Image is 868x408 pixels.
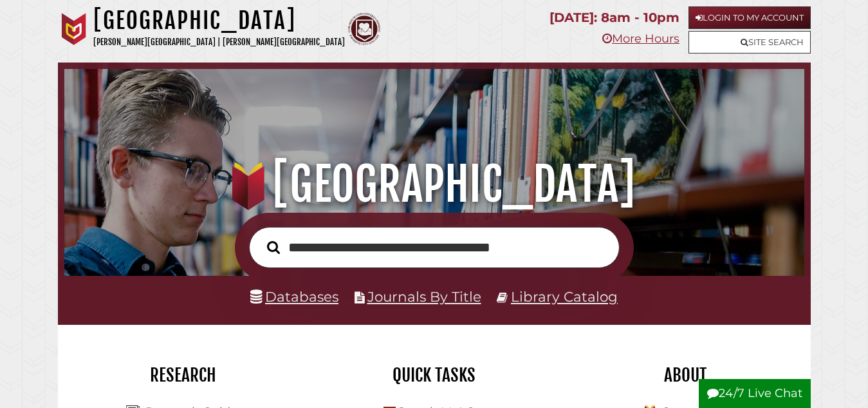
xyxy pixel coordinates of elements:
[319,364,550,386] h2: Quick Tasks
[549,6,679,29] p: [DATE]: 8am - 10pm
[267,240,280,255] i: Search
[511,288,618,305] a: Library Catalog
[348,13,380,45] img: Calvin Theological Seminary
[261,237,286,257] button: Search
[77,156,791,213] h1: [GEOGRAPHIC_DATA]
[93,6,345,35] h1: [GEOGRAPHIC_DATA]
[68,364,299,386] h2: Research
[58,13,90,45] img: Calvin University
[688,6,811,29] a: Login to My Account
[250,288,338,305] a: Databases
[367,288,481,305] a: Journals By Title
[602,32,679,46] a: More Hours
[93,35,345,50] p: [PERSON_NAME][GEOGRAPHIC_DATA] | [PERSON_NAME][GEOGRAPHIC_DATA]
[688,31,811,53] a: Site Search
[569,364,801,386] h2: About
